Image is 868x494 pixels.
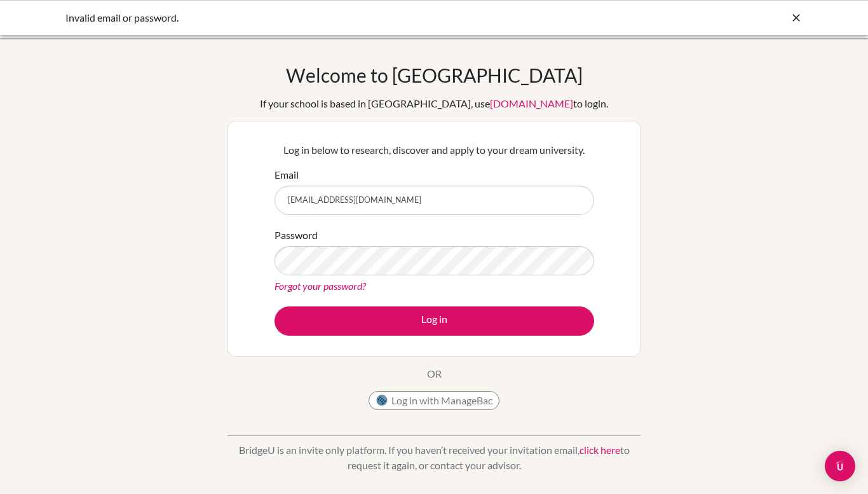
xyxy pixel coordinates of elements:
[227,443,641,473] p: BridgeU is an invite only platform. If you haven’t received your invitation email, to request it ...
[369,391,499,410] button: Log in with ManageBac
[275,142,594,158] p: Log in below to research, discover and apply to your dream university.
[275,280,366,292] a: Forgot your password?
[275,306,594,336] button: Log in
[275,228,318,243] label: Password
[427,366,442,381] p: OR
[490,97,573,109] a: [DOMAIN_NAME]
[275,167,299,182] label: Email
[65,10,612,25] div: Invalid email or password.
[286,64,583,86] h1: Welcome to [GEOGRAPHIC_DATA]
[260,96,608,111] div: If your school is based in [GEOGRAPHIC_DATA], use to login.
[825,451,855,481] div: Open Intercom Messenger
[580,444,620,456] a: click here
